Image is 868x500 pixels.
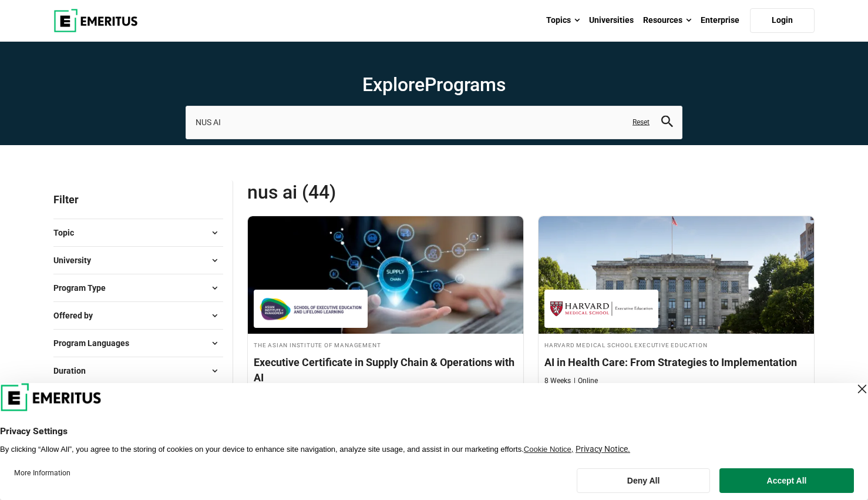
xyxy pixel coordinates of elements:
[53,254,100,267] span: University
[248,216,523,422] a: Supply Chain and Operations Course by The Asian Institute of Management - November 7, 2025 The As...
[248,216,523,334] img: Executive Certificate in Supply Chain & Operations with AI | Online Supply Chain and Operations C...
[53,334,223,352] button: Program Languages
[254,355,517,384] h4: Executive Certificate in Supply Chain & Operations with AI
[247,180,531,204] span: NUS AI (44)
[53,180,223,219] p: Filter
[633,118,650,127] a: Reset search
[53,251,223,269] button: University
[53,364,95,377] span: Duration
[425,73,506,96] span: Programs
[53,281,115,294] span: Program Type
[53,226,83,239] span: Topic
[53,307,223,324] button: Offered by
[260,296,362,322] img: The Asian Institute of Management
[539,216,814,408] a: Healthcare Course by Harvard Medical School Executive Education - October 9, 2025 Harvard Medical...
[254,340,517,350] h4: The Asian Institute of Management
[186,106,682,139] input: search-page
[186,73,682,96] h1: Explore
[53,362,223,380] button: Duration
[574,376,598,386] p: Online
[661,119,673,130] a: search
[661,116,673,129] button: search
[544,355,808,370] h4: AI in Health Care: From Strategies to Implementation
[544,340,808,350] h4: Harvard Medical School Executive Education
[539,216,814,334] img: AI in Health Care: From Strategies to Implementation | Online Healthcare Course
[750,8,815,33] a: Login
[550,296,652,322] img: Harvard Medical School Executive Education
[53,279,223,297] button: Program Type
[53,224,223,241] button: Topic
[53,337,139,350] span: Program Languages
[53,309,102,322] span: Offered by
[544,376,571,386] p: 8 Weeks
